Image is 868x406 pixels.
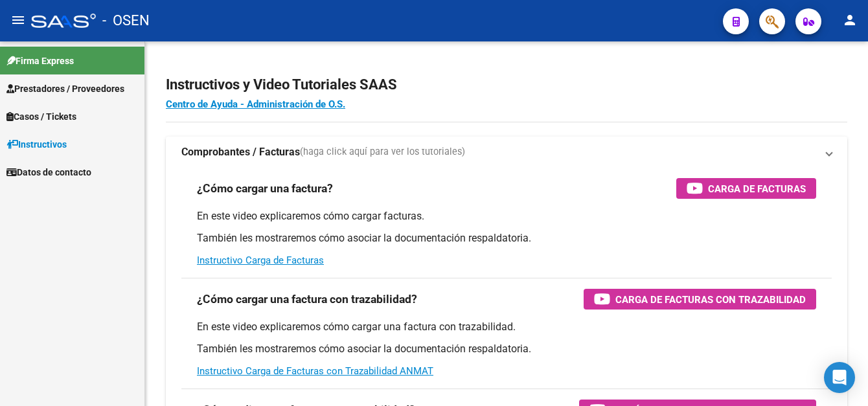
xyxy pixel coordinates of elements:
mat-expansion-panel-header: Comprobantes / Facturas(haga click aquí para ver los tutoriales) [166,137,847,168]
h3: ¿Cómo cargar una factura? [197,179,333,197]
p: En este video explicaremos cómo cargar una factura con trazabilidad. [197,320,816,334]
div: Open Intercom Messenger [824,362,855,393]
p: En este video explicaremos cómo cargar facturas. [197,209,816,223]
a: Instructivo Carga de Facturas [197,254,324,266]
span: Prestadores / Proveedores [6,82,124,96]
span: - OSEN [102,6,150,35]
h2: Instructivos y Video Tutoriales SAAS [166,73,847,97]
strong: Comprobantes / Facturas [181,145,300,159]
button: Carga de Facturas con Trazabilidad [584,289,816,310]
button: Carga de Facturas [676,178,816,199]
span: Datos de contacto [6,165,91,179]
p: También les mostraremos cómo asociar la documentación respaldatoria. [197,342,816,356]
mat-icon: person [842,12,858,28]
span: Firma Express [6,54,74,68]
span: Instructivos [6,137,67,152]
span: (haga click aquí para ver los tutoriales) [300,145,465,159]
mat-icon: menu [10,12,26,28]
a: Centro de Ayuda - Administración de O.S. [166,98,345,110]
span: Carga de Facturas con Trazabilidad [615,291,806,308]
span: Casos / Tickets [6,109,76,124]
h3: ¿Cómo cargar una factura con trazabilidad? [197,290,417,308]
span: Carga de Facturas [708,181,806,197]
a: Instructivo Carga de Facturas con Trazabilidad ANMAT [197,365,433,377]
p: También les mostraremos cómo asociar la documentación respaldatoria. [197,231,816,245]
